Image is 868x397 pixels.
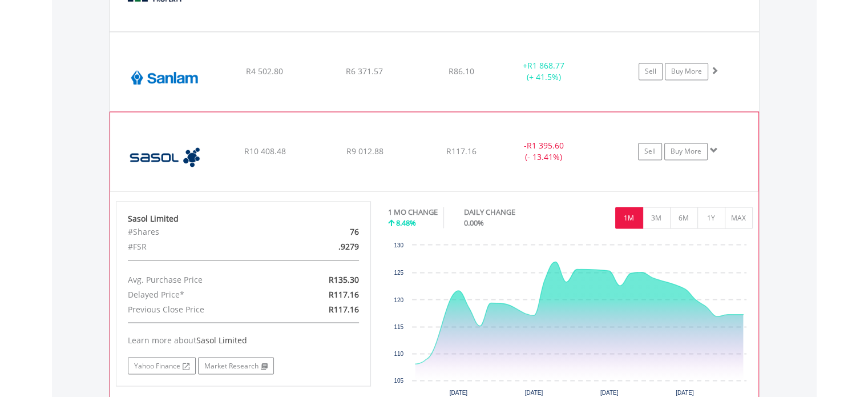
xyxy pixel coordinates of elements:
span: R1 395.60 [526,140,563,151]
a: Sell [638,143,662,160]
div: + (+ 41.5%) [501,60,587,83]
span: R117.16 [446,146,477,157]
div: Sasol Limited [128,213,360,224]
text: 130 [394,242,403,248]
text: 125 [394,270,403,276]
div: Previous Close Price [119,302,285,316]
a: Yahoo Finance [128,357,196,374]
button: 1M [615,207,643,228]
text: 105 [394,377,403,383]
span: R117.16 [329,303,359,314]
div: - (- 13.41%) [500,140,586,163]
a: Market Research [198,357,274,374]
span: 0.00% [464,218,484,228]
text: 115 [394,323,403,330]
span: R86.10 [449,66,474,77]
div: DAILY CHANGE [464,207,555,218]
div: #Shares [119,224,285,239]
button: 3M [643,207,671,228]
div: 76 [285,224,368,239]
button: MAX [725,207,753,228]
a: Buy More [665,63,708,80]
div: Avg. Purchase Price [119,272,285,287]
div: Learn more about [128,334,360,346]
span: 8.48% [396,218,416,228]
div: #FSR [119,239,285,254]
button: 1Y [697,207,725,228]
span: R10 408.48 [244,146,285,157]
text: 110 [394,350,403,356]
span: R4 502.80 [246,66,283,77]
span: R135.30 [329,274,359,284]
text: 120 [394,296,403,303]
img: EQU.ZA.SOL.png [116,126,214,188]
span: R1 868.77 [527,60,564,71]
span: R117.16 [329,288,359,299]
span: Sasol Limited [196,334,247,345]
div: .9279 [285,239,368,254]
img: EQU.ZA.SLM.png [115,46,213,108]
a: Sell [639,63,663,80]
span: R9 012.88 [346,146,383,157]
button: 6M [670,207,698,228]
div: 1 MO CHANGE [388,207,438,218]
div: Delayed Price* [119,287,285,302]
span: R6 371.57 [346,66,383,77]
a: Buy More [664,143,708,160]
